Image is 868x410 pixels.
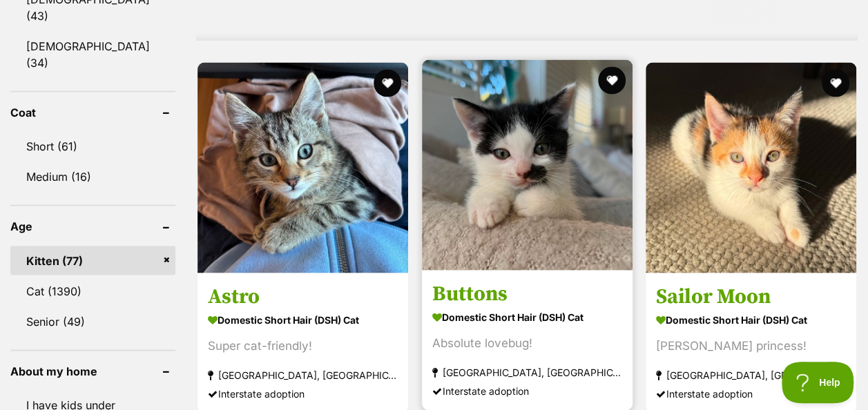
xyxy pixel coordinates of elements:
[374,70,402,97] button: favourite
[10,277,175,306] a: Cat (1390)
[598,67,626,95] button: favourite
[646,63,856,273] img: Sailor Moon - Domestic Short Hair (DSH) Cat
[10,106,175,119] header: Coat
[432,362,622,381] strong: [GEOGRAPHIC_DATA], [GEOGRAPHIC_DATA]
[208,336,398,355] div: Super cat-friendly!
[208,384,398,402] div: Interstate adoption
[422,60,633,271] img: Buttons - Domestic Short Hair (DSH) Cat
[10,307,175,336] a: Senior (49)
[656,384,846,402] div: Interstate adoption
[10,365,175,378] header: About my home
[822,70,849,97] button: favourite
[10,246,175,275] a: Kitten (77)
[656,309,846,329] strong: Domestic Short Hair (DSH) Cat
[208,365,398,384] strong: [GEOGRAPHIC_DATA], [GEOGRAPHIC_DATA]
[197,63,408,273] img: Astro - Domestic Short Hair (DSH) Cat
[432,280,622,306] h3: Buttons
[432,306,622,326] strong: Domestic Short Hair (DSH) Cat
[656,283,846,309] h3: Sailor Moon
[208,309,398,329] strong: Domestic Short Hair (DSH) Cat
[432,333,622,352] div: Absolute lovebug!
[432,381,622,400] div: Interstate adoption
[10,132,175,161] a: Short (61)
[782,362,854,403] iframe: Help Scout Beacon - Open
[656,365,846,384] strong: [GEOGRAPHIC_DATA], [GEOGRAPHIC_DATA]
[10,220,175,233] header: Age
[1,1,12,12] img: consumer-privacy-logo.png
[422,270,633,410] a: Buttons Domestic Short Hair (DSH) Cat Absolute lovebug! [GEOGRAPHIC_DATA], [GEOGRAPHIC_DATA] Inte...
[656,336,846,355] div: [PERSON_NAME] princess!
[10,162,175,191] a: Medium (16)
[10,32,175,77] a: [DEMOGRAPHIC_DATA] (34)
[208,283,398,309] h3: Astro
